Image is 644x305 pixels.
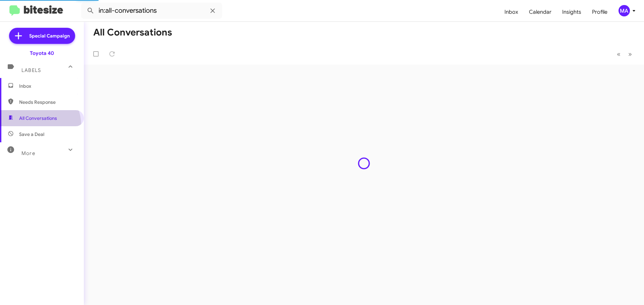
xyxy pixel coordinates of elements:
span: Labels [21,67,41,73]
span: Needs Response [19,99,76,105]
a: Profile [587,2,613,22]
span: All Conversations [19,115,57,122]
button: Previous [613,47,625,61]
input: Search [81,3,222,19]
button: MA [613,5,637,16]
span: Save a Deal [19,131,44,138]
a: Special Campaign [9,28,75,44]
nav: Page navigation example [613,47,636,61]
span: Inbox [19,83,76,89]
a: Calendar [524,2,557,22]
span: « [617,50,621,58]
a: Insights [557,2,587,22]
a: Inbox [499,2,524,22]
div: Toyota 40 [30,50,54,57]
button: Next [624,47,636,61]
div: MA [619,5,630,16]
span: » [628,50,632,58]
h1: All Conversations [93,27,172,38]
span: More [21,150,35,156]
span: Special Campaign [29,32,70,39]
